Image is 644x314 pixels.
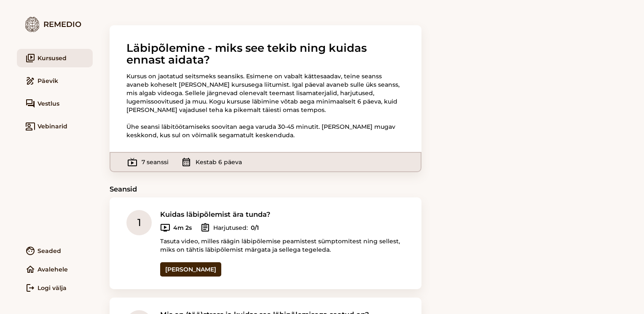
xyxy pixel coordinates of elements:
div: Kestab 6 päeva [181,157,242,167]
div: Harjutused: [200,223,259,233]
i: draw [25,76,35,86]
a: [PERSON_NAME] [160,262,221,277]
a: homeAvalehele [17,260,93,279]
a: drawPäevik [17,72,93,90]
i: ondemand_video [160,223,170,233]
i: forum [25,98,35,109]
i: co_present [25,121,35,131]
i: live_tv [127,157,137,167]
h3: Seansid [110,185,421,193]
h2: Läbipõlemine - miks see tekib ning kuidas ennast aidata? [126,42,405,66]
p: Tasuta video, milles räägin läbipõlemise peamistest sümptomitest ning sellest, miks on tähtis läb... [160,237,405,254]
span: Vestlus [38,99,59,108]
i: face [25,246,35,256]
a: forumVestlus [17,94,93,113]
div: 7 seanssi [127,157,169,167]
img: logo.7579ec4f.png [25,17,39,32]
a: co_presentVebinarid [17,117,93,136]
i: calendar_month [181,157,191,167]
a: video_libraryKursused [17,49,93,67]
a: faceSeaded [17,242,93,260]
b: 4m 2s [173,224,192,232]
div: Remedio [17,17,93,32]
div: Kursus on jaotatud seitsmeks seansiks. Esimene on vabalt kättesaadav, teine seanss avaneb kohesel... [126,72,405,139]
a: logoutLogi välja [17,279,93,297]
i: video_library [25,53,35,63]
i: logout [25,283,35,293]
i: home [25,264,35,274]
h3: Kuidas läbipõlemist ära tunda? [160,210,405,218]
div: 1 [126,210,152,235]
i: assignment [200,223,210,233]
b: 0/1 [251,224,259,232]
